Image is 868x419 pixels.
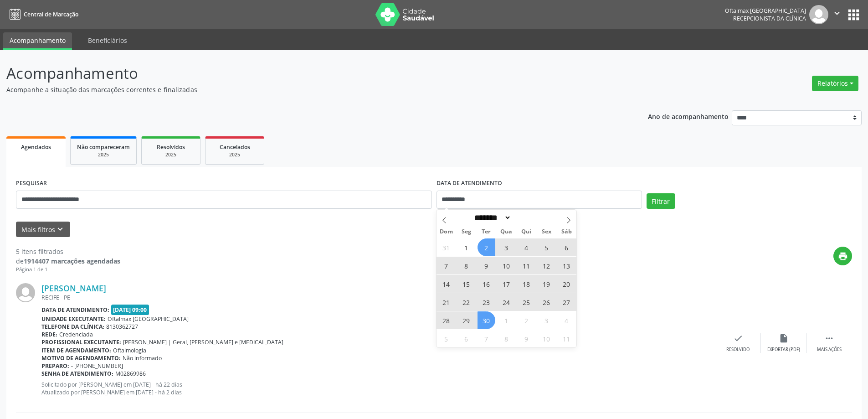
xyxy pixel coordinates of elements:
[833,247,852,265] button: print
[498,238,515,256] span: Setembro 3, 2025
[556,229,576,235] span: Sáb
[812,76,858,91] button: Relatórios
[498,311,515,329] span: Outubro 1, 2025
[77,143,130,151] span: Não compareceram
[16,176,47,191] label: PESQUISAR
[733,15,806,22] span: Recepcionista da clínica
[824,333,834,343] i: 
[157,143,185,151] span: Resolvidos
[647,193,675,209] button: Filtrar
[41,315,106,323] b: Unidade executante:
[41,347,111,354] b: Item de agendamento:
[41,370,113,378] b: Senha de atendimento:
[41,283,106,293] a: [PERSON_NAME]
[828,5,846,24] button: 
[71,362,123,370] span: - [PHONE_NUMBER]
[498,293,515,311] span: Setembro 24, 2025
[3,32,72,50] a: Acompanhamento
[113,347,146,354] span: Oftalmologia
[437,238,455,256] span: Agosto 31, 2025
[82,32,134,48] a: Beneficiários
[148,151,194,158] div: 2025
[16,247,120,256] div: 5 itens filtrados
[498,330,515,347] span: Outubro 8, 2025
[457,257,475,274] span: Setembro 8, 2025
[108,315,189,323] span: Oftalmax [GEOGRAPHIC_DATA]
[457,330,475,347] span: Outubro 6, 2025
[41,354,121,362] b: Motivo de agendamento:
[41,306,109,314] b: Data de atendimento:
[518,238,535,256] span: Setembro 4, 2025
[41,362,69,370] b: Preparo:
[41,323,104,331] b: Telefone da clínica:
[518,257,535,274] span: Setembro 11, 2025
[558,293,575,311] span: Setembro 27, 2025
[648,110,729,122] p: Ano de acompanhamento
[726,347,750,353] div: Resolvido
[16,256,120,266] div: de
[846,7,862,23] button: apps
[41,294,715,301] div: RECIFE - PE
[518,275,535,293] span: Setembro 18, 2025
[457,275,475,293] span: Setembro 15, 2025
[456,229,476,235] span: Seg
[437,257,455,274] span: Setembro 7, 2025
[838,251,848,261] i: print
[538,257,555,274] span: Setembro 12, 2025
[817,347,842,353] div: Mais ações
[558,330,575,347] span: Outubro 11, 2025
[779,333,789,343] i: insert_drive_file
[498,275,515,293] span: Setembro 17, 2025
[437,311,455,329] span: Setembro 28, 2025
[59,331,93,338] span: Credenciada
[437,330,455,347] span: Outubro 5, 2025
[538,275,555,293] span: Setembro 19, 2025
[558,275,575,293] span: Setembro 20, 2025
[478,330,495,347] span: Outubro 7, 2025
[832,8,842,18] i: 
[6,85,605,94] p: Acompanhe a situação das marcações correntes e finalizadas
[498,257,515,274] span: Setembro 10, 2025
[437,275,455,293] span: Setembro 14, 2025
[476,229,496,235] span: Ter
[457,311,475,329] span: Setembro 29, 2025
[21,143,51,151] span: Agendados
[77,151,130,158] div: 2025
[55,224,65,234] i: keyboard_arrow_down
[518,293,535,311] span: Setembro 25, 2025
[558,238,575,256] span: Setembro 6, 2025
[478,293,495,311] span: Setembro 23, 2025
[16,222,70,238] button: Mais filtroskeyboard_arrow_down
[538,293,555,311] span: Setembro 26, 2025
[496,229,516,235] span: Qua
[472,213,512,222] select: Month
[41,338,121,346] b: Profissional executante:
[457,293,475,311] span: Setembro 22, 2025
[41,381,715,396] p: Solicitado por [PERSON_NAME] em [DATE] - há 22 dias Atualizado por [PERSON_NAME] em [DATE] - há 2...
[41,331,57,338] b: Rede:
[106,323,138,331] span: 8130362727
[212,151,257,158] div: 2025
[24,257,120,265] strong: 1914407 marcações agendadas
[478,238,495,256] span: Setembro 2, 2025
[437,176,502,191] label: DATA DE ATENDIMENTO
[6,62,605,85] p: Acompanhamento
[538,238,555,256] span: Setembro 5, 2025
[478,311,495,329] span: Setembro 30, 2025
[478,257,495,274] span: Setembro 9, 2025
[437,229,457,235] span: Dom
[24,10,78,18] span: Central de Marcação
[767,347,800,353] div: Exportar (PDF)
[123,338,283,346] span: [PERSON_NAME] | Geral, [PERSON_NAME] e [MEDICAL_DATA]
[16,283,35,302] img: img
[123,354,162,362] span: Não informado
[516,229,536,235] span: Qui
[6,7,78,22] a: Central de Marcação
[725,7,806,15] div: Oftalmax [GEOGRAPHIC_DATA]
[558,257,575,274] span: Setembro 13, 2025
[220,143,250,151] span: Cancelados
[538,330,555,347] span: Outubro 10, 2025
[478,275,495,293] span: Setembro 16, 2025
[111,305,149,315] span: [DATE] 09:00
[437,293,455,311] span: Setembro 21, 2025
